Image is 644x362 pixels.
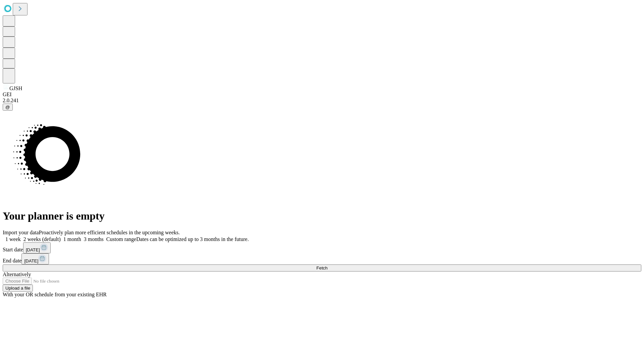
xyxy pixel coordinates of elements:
span: With your OR schedule from your existing EHR [3,292,107,297]
span: 3 months [84,236,104,242]
span: Custom range [106,236,136,242]
button: [DATE] [23,242,51,253]
span: 1 week [5,236,21,242]
button: [DATE] [21,253,49,264]
span: [DATE] [26,247,40,252]
span: Proactively plan more efficient schedules in the upcoming weeks. [39,230,180,235]
span: Alternatively [3,271,31,277]
span: Import your data [3,230,39,235]
div: 2.0.241 [3,98,641,104]
span: Fetch [316,265,327,270]
span: 2 weeks (default) [23,236,61,242]
button: Fetch [3,264,641,271]
button: Upload a file [3,285,33,292]
span: @ [5,105,10,110]
h1: Your planner is empty [3,210,641,222]
div: GEI [3,92,641,98]
span: GJSH [9,85,22,91]
div: End date [3,253,641,264]
span: [DATE] [24,258,38,263]
span: 1 month [63,236,81,242]
button: @ [3,104,13,111]
div: Start date [3,242,641,253]
span: Dates can be optimized up to 3 months in the future. [136,236,249,242]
